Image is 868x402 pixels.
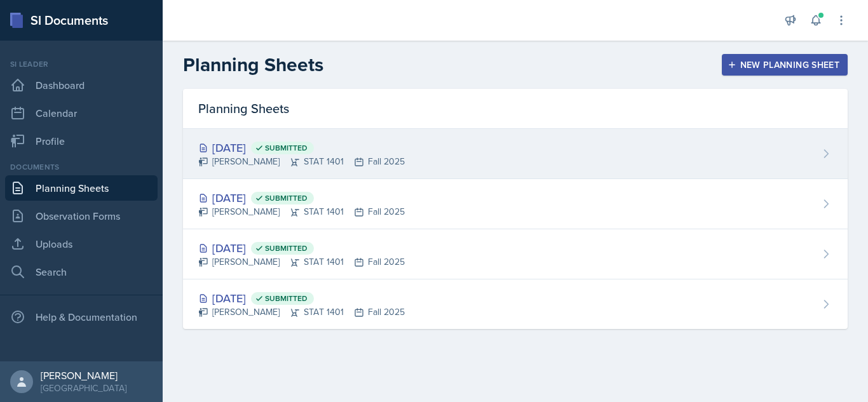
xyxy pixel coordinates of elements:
[183,53,323,76] h2: Planning Sheets
[41,369,126,382] div: [PERSON_NAME]
[265,193,308,203] span: Submitted
[198,305,405,319] div: [PERSON_NAME] STAT 1401 Fall 2025
[722,54,848,76] button: New Planning Sheet
[183,229,848,279] a: [DATE] Submitted [PERSON_NAME]STAT 1401Fall 2025
[265,293,308,304] span: Submitted
[5,58,158,70] div: Si leader
[198,189,405,206] div: [DATE]
[5,175,158,201] a: Planning Sheets
[5,231,158,257] a: Uploads
[198,139,405,156] div: [DATE]
[5,72,158,98] a: Dashboard
[183,279,848,329] a: [DATE] Submitted [PERSON_NAME]STAT 1401Fall 2025
[198,290,405,307] div: [DATE]
[198,255,405,269] div: [PERSON_NAME] STAT 1401 Fall 2025
[183,129,848,179] a: [DATE] Submitted [PERSON_NAME]STAT 1401Fall 2025
[183,89,848,129] div: Planning Sheets
[730,60,839,70] div: New Planning Sheet
[5,304,158,330] div: Help & Documentation
[265,243,308,253] span: Submitted
[265,143,308,153] span: Submitted
[5,161,158,173] div: Documents
[5,128,158,154] a: Profile
[5,203,158,229] a: Observation Forms
[183,179,848,229] a: [DATE] Submitted [PERSON_NAME]STAT 1401Fall 2025
[5,100,158,126] a: Calendar
[198,205,405,218] div: [PERSON_NAME] STAT 1401 Fall 2025
[5,259,158,285] a: Search
[198,155,405,168] div: [PERSON_NAME] STAT 1401 Fall 2025
[198,239,405,257] div: [DATE]
[41,382,126,394] div: [GEOGRAPHIC_DATA]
